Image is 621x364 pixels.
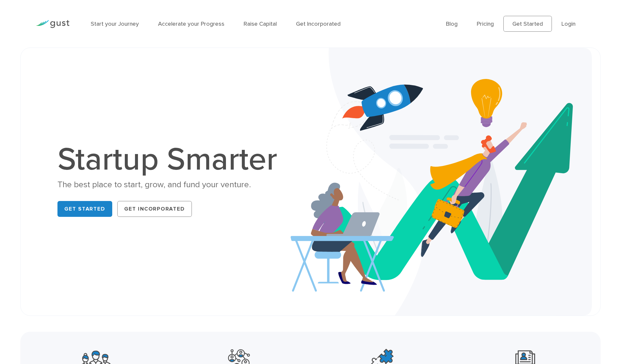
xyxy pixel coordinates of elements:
a: Get Started [57,201,112,217]
a: Raise Capital [244,20,277,27]
div: The best place to start, grow, and fund your venture. [57,179,286,190]
img: Startup Smarter Hero [291,48,592,316]
a: Get Incorporated [117,201,192,217]
a: Blog [446,20,458,27]
a: Get Started [503,16,552,32]
a: Login [561,20,576,27]
a: Start your Journey [91,20,139,27]
img: Gust Logo [36,20,69,28]
a: Accelerate your Progress [158,20,224,27]
a: Pricing [477,20,494,27]
h1: Startup Smarter [57,144,286,176]
a: Get Incorporated [296,20,341,27]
